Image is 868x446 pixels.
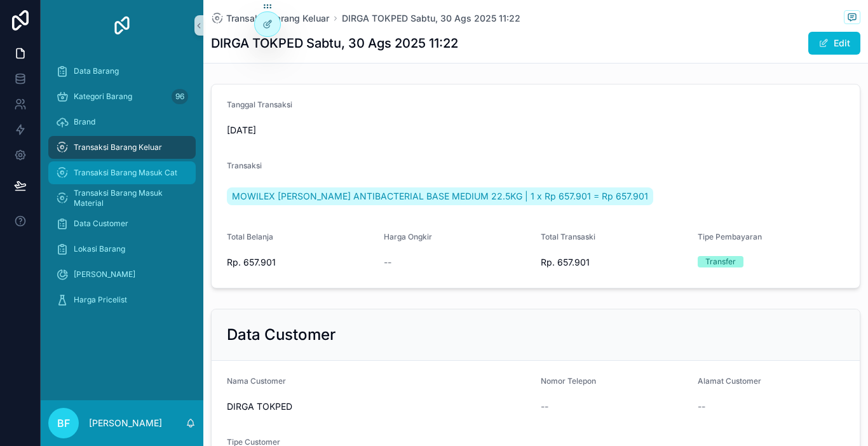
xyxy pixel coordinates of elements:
[705,256,736,267] div: Transfer
[698,376,761,386] span: Alamat Customer
[227,161,262,170] span: Transaksi
[74,244,125,254] span: Lokasi Barang
[541,256,688,269] span: Rp. 657.901
[48,60,196,83] a: Data Barang
[48,187,196,210] a: Transaksi Barang Masuk Material
[74,269,135,280] span: [PERSON_NAME]
[211,12,329,25] a: Transaksi Barang Keluar
[48,111,196,133] a: Brand
[227,376,286,386] span: Nama Customer
[342,12,520,25] a: DIRGA TOKPED Sabtu, 30 Ags 2025 11:22
[48,238,196,260] a: Lokasi Barang
[74,188,183,208] span: Transaksi Barang Masuk Material
[227,325,336,345] h2: Data Customer
[384,232,432,241] span: Harga Ongkir
[541,400,548,413] span: --
[48,161,196,184] a: Transaksi Barang Masuk Cat
[74,66,119,76] span: Data Barang
[227,100,292,109] span: Tanggal Transaksi
[41,51,203,328] div: scrollable content
[112,15,132,36] img: App logo
[89,417,162,429] p: [PERSON_NAME]
[232,190,648,203] span: MOWILEX [PERSON_NAME] ANTIBACTERIAL BASE MEDIUM 22.5KG | 1 x Rp 657.901 = Rp 657.901
[48,288,196,311] a: Harga Pricelist
[57,416,70,431] span: BF
[74,91,132,102] span: Kategori Barang
[698,400,705,413] span: --
[226,12,329,25] span: Transaksi Barang Keluar
[227,400,531,413] span: DIRGA TOKPED
[172,89,188,104] div: 96
[227,124,374,137] span: [DATE]
[48,136,196,159] a: Transaksi Barang Keluar
[227,232,273,241] span: Total Belanja
[384,256,391,269] span: --
[808,32,860,55] button: Edit
[48,263,196,286] a: [PERSON_NAME]
[74,142,162,152] span: Transaksi Barang Keluar
[227,187,653,205] a: MOWILEX [PERSON_NAME] ANTIBACTERIAL BASE MEDIUM 22.5KG | 1 x Rp 657.901 = Rp 657.901
[48,85,196,108] a: Kategori Barang96
[698,232,762,241] span: Tipe Pembayaran
[211,34,458,52] h1: DIRGA TOKPED Sabtu, 30 Ags 2025 11:22
[74,117,95,127] span: Brand
[541,232,595,241] span: Total Transaski
[74,295,127,305] span: Harga Pricelist
[541,376,596,386] span: Nomor Telepon
[74,219,128,229] span: Data Customer
[227,256,374,269] span: Rp. 657.901
[74,168,177,178] span: Transaksi Barang Masuk Cat
[48,212,196,235] a: Data Customer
